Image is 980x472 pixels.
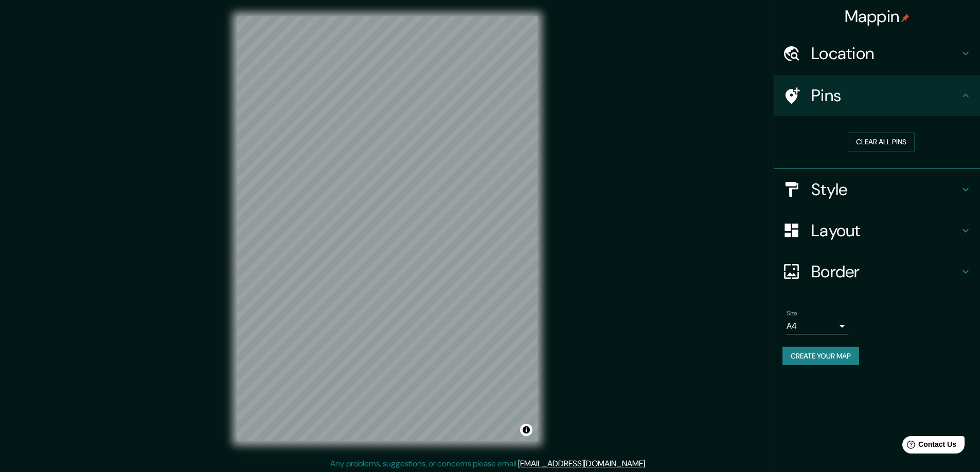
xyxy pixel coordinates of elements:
iframe: Help widget launcher [888,432,969,461]
h4: Pins [811,85,959,106]
div: Style [774,169,980,210]
div: A4 [787,318,848,334]
img: pin-icon.png [901,14,910,22]
div: Location [774,33,980,74]
h4: Border [811,261,959,282]
div: . [648,458,650,470]
button: Create your map [782,347,859,366]
button: Toggle attribution [520,424,532,436]
h4: Mappin [845,6,910,27]
p: Any problems, suggestions, or concerns please email . [330,458,647,470]
div: Pins [774,75,980,116]
div: Layout [774,210,980,251]
canvas: Map [237,16,538,441]
div: . [647,458,648,470]
h4: Layout [811,220,959,241]
label: Size [787,309,797,317]
h4: Style [811,179,959,200]
button: Clear all pins [848,133,915,152]
h4: Location [811,43,959,64]
a: [EMAIL_ADDRESS][DOMAIN_NAME] [518,458,645,469]
div: Border [774,251,980,292]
